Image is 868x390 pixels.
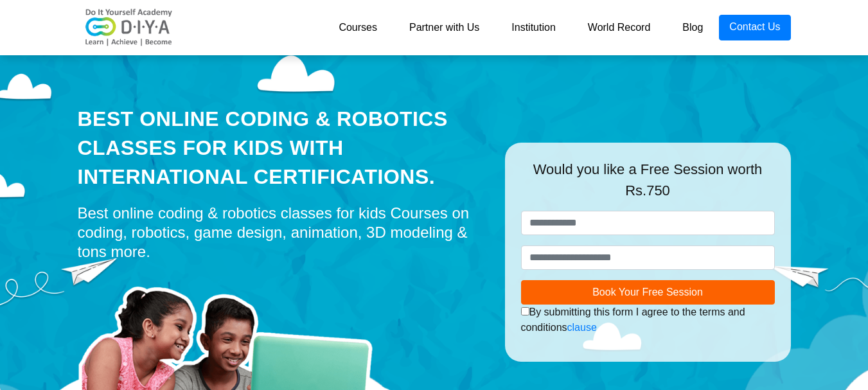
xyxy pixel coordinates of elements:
[567,322,597,333] a: clause
[592,287,703,297] span: Book Your Free Session
[78,8,181,47] img: logo-v2.png
[719,15,790,40] a: Contact Us
[78,105,486,191] div: Best Online Coding & Robotics Classes for kids with International Certifications.
[323,15,393,40] a: Courses
[393,15,495,40] a: Partner with Us
[521,305,775,335] div: By submitting this form I agree to the terms and conditions
[521,280,775,305] button: Book Your Free Session
[521,159,775,211] div: Would you like a Free Session worth Rs.750
[78,204,486,261] div: Best online coding & robotics classes for kids Courses on coding, robotics, game design, animatio...
[666,15,719,40] a: Blog
[495,15,571,40] a: Institution
[572,15,667,40] a: World Record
